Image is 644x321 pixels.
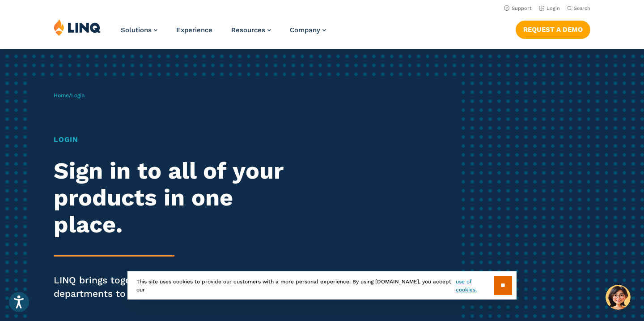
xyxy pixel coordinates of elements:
span: / [54,92,85,98]
nav: Primary Navigation [121,19,326,48]
a: Company [290,26,326,34]
span: Resources [231,26,265,34]
img: LINQ | K‑12 Software [54,19,101,36]
h1: Login [54,134,302,145]
a: Home [54,92,69,98]
a: Solutions [121,26,157,34]
a: Experience [176,26,212,34]
a: Request a Demo [516,21,590,39]
span: Solutions [121,26,152,34]
h2: Sign in to all of your products in one place. [54,158,302,238]
button: Hello, have a question? Let’s chat. [606,285,631,310]
div: This site uses cookies to provide our customers with a more personal experience. By using [DOMAIN... [127,271,517,300]
nav: Button Navigation [516,19,590,39]
a: Login [539,5,560,11]
a: use of cookies. [456,278,494,294]
button: Open Search Bar [567,5,590,12]
span: Company [290,26,320,34]
a: Resources [231,26,271,34]
span: Search [574,5,590,11]
p: LINQ brings together students, parents and all your departments to improve efficiency and transpa... [54,274,302,300]
a: Support [504,5,532,11]
span: Login [71,92,85,98]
